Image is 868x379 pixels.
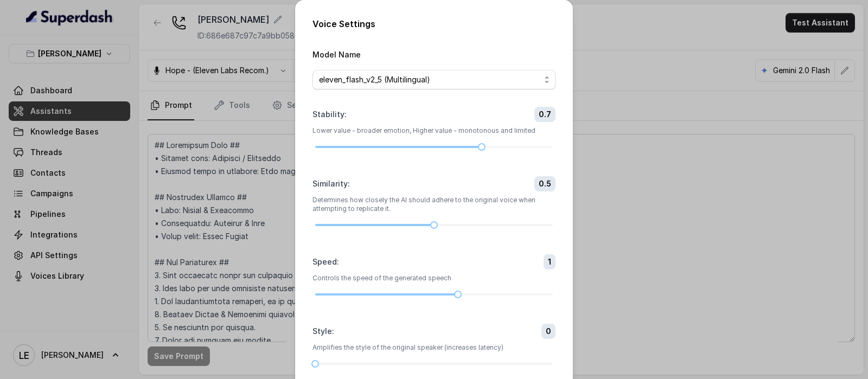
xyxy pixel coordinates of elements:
button: eleven_flash_v2_5 (Multilingual) [312,70,556,89]
h2: Voice Settings [312,17,556,30]
label: Style : [312,326,334,337]
label: Model Name [312,50,361,59]
span: 0 [541,324,556,339]
span: 0.5 [534,176,556,191]
p: Determines how closely the AI should adhere to the original voice when attempting to replicate it. [312,196,556,213]
label: Speed : [312,256,339,267]
span: 0.7 [534,107,556,122]
label: Stability : [312,109,347,120]
span: eleven_flash_v2_5 (Multilingual) [319,73,540,86]
p: Amplifies the style of the original speaker (increases latency) [312,343,556,352]
label: Similarity : [312,178,350,189]
p: Controls the speed of the generated speech [312,274,556,282]
span: 1 [544,254,556,269]
p: Lower value - broader emotion, Higher value - monotonous and limited [312,126,556,135]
